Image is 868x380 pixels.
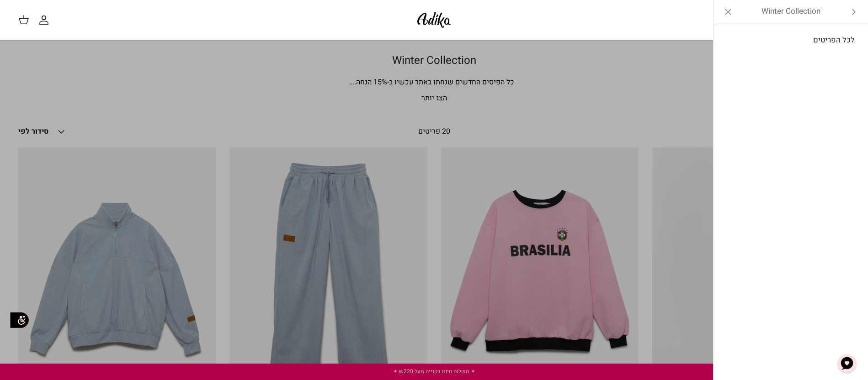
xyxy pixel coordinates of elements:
a: לכל הפריטים [718,29,864,52]
img: accessibility_icon02.svg [7,308,32,333]
img: Adika IL [415,9,453,31]
button: צ'אט [833,350,861,377]
a: החשבון שלי [38,15,53,26]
